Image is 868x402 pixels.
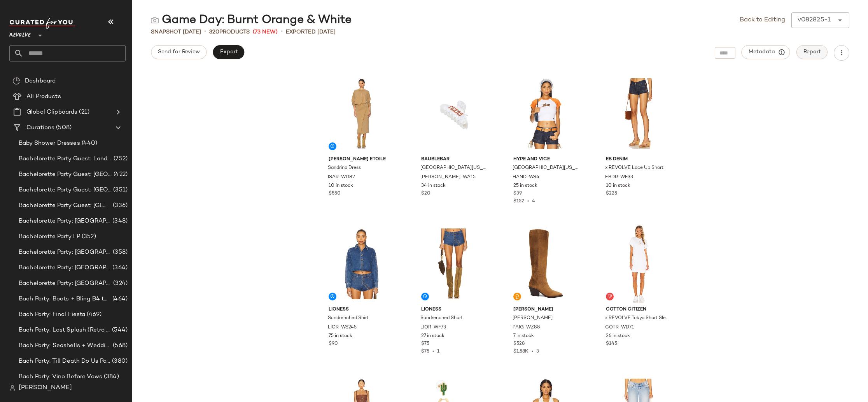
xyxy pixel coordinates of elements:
[513,315,553,322] span: [PERSON_NAME]
[507,225,585,303] img: PAIG-WZ88_V1.jpg
[513,341,525,348] span: $528
[415,74,493,153] img: BAUR-WA15_V1.jpg
[421,349,429,354] span: $75
[421,190,430,197] span: $20
[528,349,536,354] span: •
[112,186,128,195] span: (351)
[748,49,784,56] span: Metadata
[513,199,524,204] span: $152
[111,263,128,272] span: (364)
[606,306,672,313] span: COTTON CITIZEN
[19,341,111,350] span: Bach Party: Seashells + Wedding Bells
[111,217,128,226] span: (348)
[80,139,98,148] span: (440)
[606,341,617,348] span: $145
[111,341,128,350] span: (568)
[9,26,31,40] span: Revolve
[513,349,528,354] span: $1.58K
[19,139,80,148] span: Baby Shower Dresses
[605,324,634,331] span: COTR-WD71
[513,306,579,313] span: [PERSON_NAME]
[328,315,369,322] span: Sundrenched Shirt
[209,28,250,36] div: Products
[19,357,110,366] span: Bach Party: Till Death Do Us Party
[12,77,20,85] img: svg%3e
[19,217,111,226] span: Bachelorette Party: [GEOGRAPHIC_DATA]
[102,372,119,381] span: (384)
[19,372,102,381] span: Bach Party: Vino Before Vows
[415,225,493,303] img: LIOR-WF73_V1.jpg
[19,295,111,304] span: Bach Party: Boots + Bling B4 the Ring
[19,201,111,210] span: Bachelorette Party Guest: [GEOGRAPHIC_DATA]
[600,225,678,303] img: COTR-WD71_V1.jpg
[420,174,476,181] span: [PERSON_NAME]-WA15
[329,183,353,190] span: 10 in stock
[421,156,487,163] span: BaubleBar
[112,170,128,179] span: (422)
[253,28,278,36] span: (73 New)
[513,156,579,163] span: Hype and Vice
[329,341,338,348] span: $90
[85,310,101,319] span: (469)
[532,199,535,204] span: 4
[19,232,80,241] span: Bachelorette Party LP
[606,156,672,163] span: EB Denim
[151,12,352,28] div: Game Day: Burnt Orange & White
[329,333,352,340] span: 75 in stock
[420,324,446,331] span: LIOR-WF73
[606,333,630,340] span: 26 in stock
[803,49,821,55] span: Report
[329,156,394,163] span: [PERSON_NAME] Etoile
[322,225,401,303] img: LIOR-WS245_V1.jpg
[420,315,463,322] span: Sundrenched Short
[19,248,111,257] span: Bachelorette Party: [GEOGRAPHIC_DATA]
[329,190,341,197] span: $550
[429,349,437,354] span: •
[420,165,486,172] span: [GEOGRAPHIC_DATA][US_STATE] Hair Claw Clip
[513,324,540,331] span: PAIG-WZ88
[26,108,77,117] span: Global Clipboards
[322,74,401,153] img: ISAR-WD82_V1.jpg
[80,232,96,241] span: (352)
[151,16,159,24] img: svg%3e
[328,174,355,181] span: ISAR-WD82
[54,123,72,132] span: (508)
[606,190,617,197] span: $225
[513,165,578,172] span: [GEOGRAPHIC_DATA][US_STATE] At Austin Homerun Tee
[281,27,283,37] span: •
[26,92,61,101] span: All Products
[513,174,539,181] span: HAND-WS4
[513,333,534,340] span: 7 in stock
[77,108,89,117] span: (21)
[605,165,663,172] span: x REVOLVE Lace Up Short
[19,326,110,335] span: Bach Party: Last Splash (Retro [GEOGRAPHIC_DATA])
[19,383,72,393] span: [PERSON_NAME]
[600,74,678,153] img: EBDR-WF33_V1.jpg
[524,199,532,204] span: •
[742,45,790,59] button: Metadata
[513,190,522,197] span: $39
[157,49,200,55] span: Send for Review
[19,279,112,288] span: Bachelorette Party: [GEOGRAPHIC_DATA]
[219,49,238,55] span: Export
[110,326,128,335] span: (544)
[151,45,206,59] button: Send for Review
[421,341,429,348] span: $75
[204,27,206,37] span: •
[110,357,128,366] span: (380)
[536,349,539,354] span: 3
[111,248,128,257] span: (358)
[111,201,128,210] span: (336)
[421,306,487,313] span: LIONESS
[507,74,585,153] img: HAND-WS4_V1.jpg
[19,310,85,319] span: Bach Party: Final Fiesta
[25,77,56,86] span: Dashboard
[515,294,520,299] img: svg%3e
[213,45,244,59] button: Export
[607,294,612,299] img: svg%3e
[112,279,128,288] span: (324)
[19,154,112,163] span: Bachelorette Party Guest: Landing Page
[111,295,128,304] span: (464)
[151,28,201,36] span: Snapshot [DATE]
[605,315,671,322] span: x REVOLVE Tokyo Short Sleeve Mini Dress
